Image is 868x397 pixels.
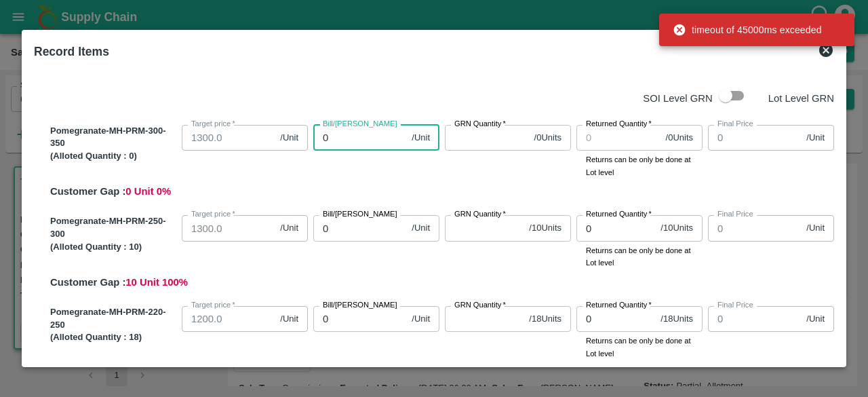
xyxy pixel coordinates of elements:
[806,313,825,326] span: /Unit
[586,335,693,360] p: Returns can be only be done at Lot level
[717,300,753,311] label: Final Price
[323,119,397,130] label: Bill/[PERSON_NAME]
[50,125,176,150] p: Pomegranate-MH-PRM-300-350
[280,313,298,326] span: /Unit
[454,209,506,220] label: GRN Quantity
[576,306,655,332] input: 0
[529,313,561,326] span: / 18 Units
[280,222,298,235] span: /Unit
[191,119,235,130] label: Target price
[280,132,298,145] span: /Unit
[660,313,693,326] span: / 18 Units
[182,306,275,332] input: 0.0
[412,132,430,145] span: /Unit
[666,132,693,145] span: / 0 Units
[717,119,753,130] label: Final Price
[708,125,801,151] input: Final Price
[323,209,397,220] label: Bill/[PERSON_NAME]
[708,306,801,332] input: Final Price
[586,300,652,311] label: Returned Quantity
[454,300,506,311] label: GRN Quantity
[50,241,176,254] p: (Alloted Quantity : 10 )
[182,125,275,151] input: 0.0
[534,132,561,145] span: / 0 Units
[673,18,822,42] div: timeout of 45000ms exceeded
[125,277,188,288] span: 10 Unit 100 %
[323,300,397,311] label: Bill/[PERSON_NAME]
[576,215,655,241] input: 0
[586,119,652,130] label: Returned Quantity
[576,125,660,151] input: 0
[34,45,109,58] b: Record Items
[586,244,693,269] p: Returns can be only be done at Lot level
[50,331,176,344] p: (Alloted Quantity : 18 )
[182,215,275,241] input: 0.0
[768,91,834,106] p: Lot Level GRN
[412,313,430,326] span: /Unit
[643,91,712,106] p: SOI Level GRN
[50,215,176,240] p: Pomegranate-MH-PRM-250-300
[529,222,561,235] span: / 10 Units
[806,132,825,145] span: /Unit
[191,300,235,311] label: Target price
[586,209,652,220] label: Returned Quantity
[50,277,125,288] span: Customer Gap :
[412,222,430,235] span: /Unit
[660,222,693,235] span: / 10 Units
[125,186,171,197] span: 0 Unit 0 %
[708,215,801,241] input: Final Price
[191,209,235,220] label: Target price
[586,153,693,178] p: Returns can be only be done at Lot level
[50,150,176,163] p: (Alloted Quantity : 0 )
[50,306,176,331] p: Pomegranate-MH-PRM-220-250
[50,186,125,197] span: Customer Gap :
[717,209,753,220] label: Final Price
[454,119,506,130] label: GRN Quantity
[806,222,825,235] span: /Unit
